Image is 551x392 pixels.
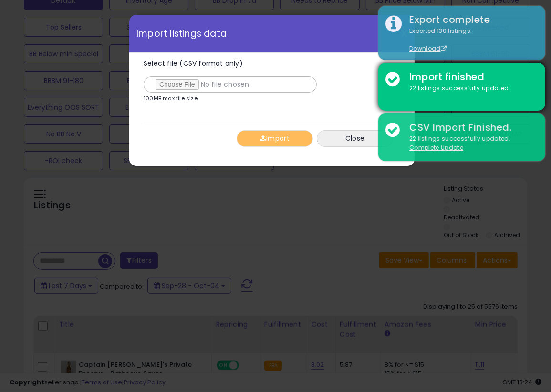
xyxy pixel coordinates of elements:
[409,144,463,152] u: Complete Update
[402,121,538,134] div: CSV Import Finished.
[144,96,198,101] p: 100MB max file size
[402,134,538,152] div: 22 listings successfully updated.
[409,44,447,52] a: Download
[402,70,538,84] div: Import finished
[402,13,538,27] div: Export complete
[144,59,243,68] span: Select file (CSV format only)
[402,84,538,93] div: 22 listings successfully updated.
[317,130,393,147] button: Close
[237,130,313,147] button: Import
[402,27,538,53] div: Exported 130 listings.
[136,29,227,38] span: Import listings data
